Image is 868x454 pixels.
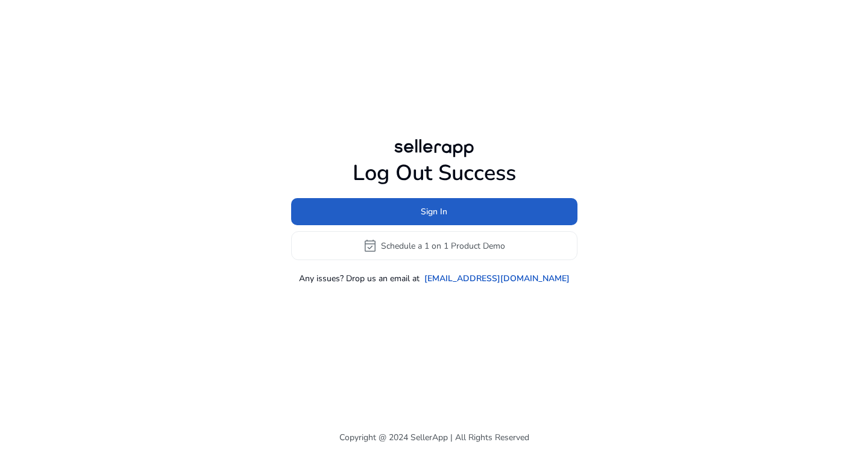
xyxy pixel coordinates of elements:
[299,272,420,285] p: Any issues? Drop us an email at
[291,198,577,225] button: Sign In
[424,272,570,285] a: [EMAIL_ADDRESS][DOMAIN_NAME]
[291,231,577,260] button: event_availableSchedule a 1 on 1 Product Demo
[291,160,577,186] h1: Log Out Success
[421,205,447,218] span: Sign In
[363,238,377,253] span: event_available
